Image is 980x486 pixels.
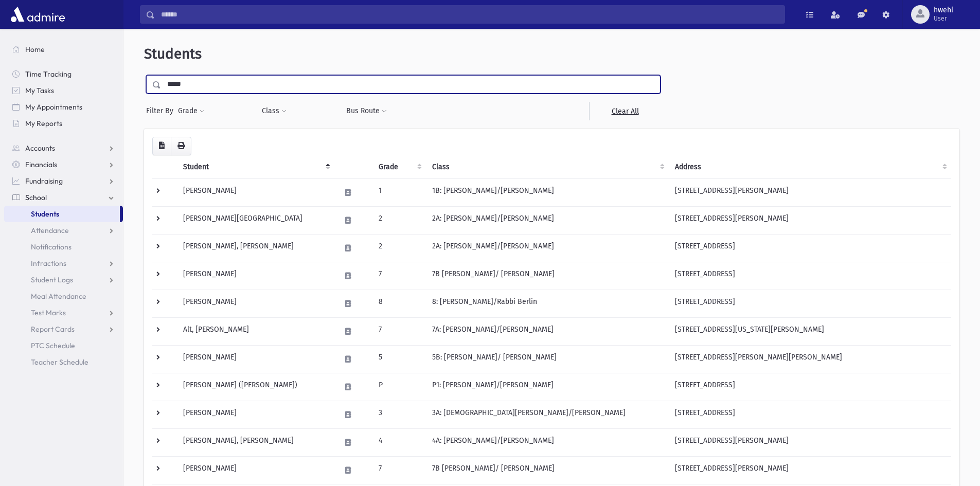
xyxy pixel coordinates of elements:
[177,155,334,179] th: Student: activate to sort column descending
[426,401,669,428] td: 3A: [DEMOGRAPHIC_DATA][PERSON_NAME]/[PERSON_NAME]
[669,428,951,456] td: [STREET_ADDRESS][PERSON_NAME]
[152,137,171,155] button: CSV
[177,206,334,234] td: [PERSON_NAME][GEOGRAPHIC_DATA]
[372,373,426,401] td: P
[177,317,334,345] td: Alt, [PERSON_NAME]
[171,137,191,155] button: Print
[31,292,86,301] span: Meal Attendance
[669,290,951,317] td: [STREET_ADDRESS]
[669,401,951,428] td: [STREET_ADDRESS]
[4,41,123,58] a: Home
[155,5,785,24] input: Search
[372,155,426,179] th: Grade: activate to sort column ascending
[426,206,669,234] td: 2A: [PERSON_NAME]/[PERSON_NAME]
[177,178,334,206] td: [PERSON_NAME]
[934,14,953,23] span: User
[177,373,334,401] td: [PERSON_NAME] ([PERSON_NAME])
[25,45,45,54] span: Home
[669,456,951,484] td: [STREET_ADDRESS][PERSON_NAME]
[426,155,669,179] th: Class: activate to sort column ascending
[669,155,951,179] th: Address: activate to sort column ascending
[4,140,123,156] a: Accounts
[4,115,123,132] a: My Reports
[177,456,334,484] td: [PERSON_NAME]
[372,234,426,262] td: 2
[4,321,123,337] a: Report Cards
[346,102,387,120] button: Bus Route
[8,4,67,25] img: AdmirePro
[4,99,123,115] a: My Appointments
[669,206,951,234] td: [STREET_ADDRESS][PERSON_NAME]
[372,262,426,290] td: 7
[426,456,669,484] td: 7B [PERSON_NAME]/ [PERSON_NAME]
[669,345,951,373] td: [STREET_ADDRESS][PERSON_NAME][PERSON_NAME]
[31,357,88,367] span: Teacher Schedule
[426,290,669,317] td: 8: [PERSON_NAME]/Rabbi Berlin
[144,45,202,62] span: Students
[25,119,62,128] span: My Reports
[4,156,123,173] a: Financials
[372,401,426,428] td: 3
[426,234,669,262] td: 2A: [PERSON_NAME]/[PERSON_NAME]
[4,189,123,206] a: School
[25,143,55,153] span: Accounts
[4,173,123,189] a: Fundraising
[25,69,72,79] span: Time Tracking
[177,102,205,120] button: Grade
[177,345,334,373] td: [PERSON_NAME]
[25,102,82,112] span: My Appointments
[177,428,334,456] td: [PERSON_NAME], [PERSON_NAME]
[177,262,334,290] td: [PERSON_NAME]
[372,206,426,234] td: 2
[25,193,47,202] span: School
[31,226,69,235] span: Attendance
[372,317,426,345] td: 7
[4,222,123,239] a: Attendance
[25,160,57,169] span: Financials
[426,345,669,373] td: 5B: [PERSON_NAME]/ [PERSON_NAME]
[146,105,177,116] span: Filter By
[31,242,72,251] span: Notifications
[372,456,426,484] td: 7
[669,373,951,401] td: [STREET_ADDRESS]
[372,178,426,206] td: 1
[31,341,75,350] span: PTC Schedule
[426,262,669,290] td: 7B [PERSON_NAME]/ [PERSON_NAME]
[25,176,63,186] span: Fundraising
[426,178,669,206] td: 1B: [PERSON_NAME]/[PERSON_NAME]
[4,66,123,82] a: Time Tracking
[31,308,66,317] span: Test Marks
[4,288,123,304] a: Meal Attendance
[4,206,120,222] a: Students
[934,6,953,14] span: hwehl
[4,82,123,99] a: My Tasks
[372,290,426,317] td: 8
[372,345,426,373] td: 5
[25,86,54,95] span: My Tasks
[31,325,75,334] span: Report Cards
[4,354,123,370] a: Teacher Schedule
[4,337,123,354] a: PTC Schedule
[4,239,123,255] a: Notifications
[426,373,669,401] td: P1: [PERSON_NAME]/[PERSON_NAME]
[669,234,951,262] td: [STREET_ADDRESS]
[31,259,66,268] span: Infractions
[4,255,123,272] a: Infractions
[177,234,334,262] td: [PERSON_NAME], [PERSON_NAME]
[426,428,669,456] td: 4A: [PERSON_NAME]/[PERSON_NAME]
[31,275,73,284] span: Student Logs
[426,317,669,345] td: 7A: [PERSON_NAME]/[PERSON_NAME]
[589,102,661,120] a: Clear All
[4,304,123,321] a: Test Marks
[669,178,951,206] td: [STREET_ADDRESS][PERSON_NAME]
[4,272,123,288] a: Student Logs
[31,209,59,219] span: Students
[261,102,287,120] button: Class
[177,401,334,428] td: [PERSON_NAME]
[372,428,426,456] td: 4
[669,317,951,345] td: [STREET_ADDRESS][US_STATE][PERSON_NAME]
[177,290,334,317] td: [PERSON_NAME]
[669,262,951,290] td: [STREET_ADDRESS]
